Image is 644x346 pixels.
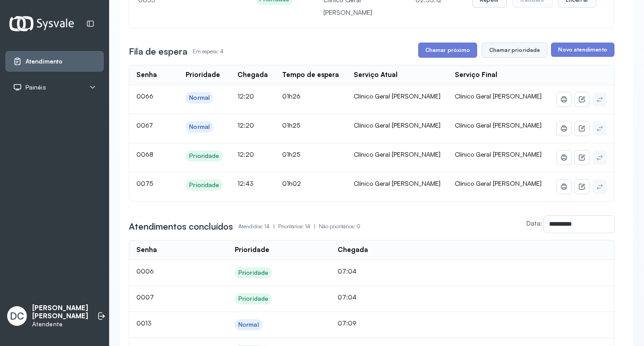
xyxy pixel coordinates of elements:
[354,71,398,79] div: Serviço Atual
[282,179,301,187] span: 01h02
[237,92,254,100] span: 12:20
[455,71,497,79] div: Serviço Final
[136,92,153,100] span: 0066
[482,43,548,58] button: Chamar prioridade
[354,121,441,129] div: Clínico Geral [PERSON_NAME]
[273,223,275,230] span: |
[136,179,153,187] span: 0075
[25,58,63,65] span: Atendimento
[338,267,356,275] span: 07:04
[13,57,96,66] a: Atendimento
[189,181,219,189] div: Prioridade
[136,71,157,79] div: Senha
[136,319,152,327] span: 0013
[418,43,477,58] button: Chamar próximo
[129,220,233,233] h3: Atendimentos concluídos
[354,92,441,100] div: Clínico Geral [PERSON_NAME]
[186,71,220,79] div: Prioridade
[238,220,278,233] p: Atendidos: 14
[237,121,254,129] span: 12:20
[238,295,268,303] div: Prioridade
[237,71,268,79] div: Chegada
[338,293,356,301] span: 07:04
[238,269,268,277] div: Prioridade
[455,150,542,158] span: Clínico Geral [PERSON_NAME]
[278,220,319,233] p: Prioritários: 14
[9,16,74,31] img: Logotipo do estabelecimento
[189,94,210,102] div: Normal
[282,71,339,79] div: Tempo de espera
[282,92,301,100] span: 01h26
[338,319,356,327] span: 07:09
[319,220,360,233] p: Não prioritários: 0
[189,123,210,131] div: Normal
[136,121,153,129] span: 0067
[238,321,259,329] div: Normal
[354,150,441,158] div: Clínico Geral [PERSON_NAME]
[136,293,154,301] span: 0007
[235,246,269,254] div: Prioridade
[314,223,315,230] span: |
[237,150,254,158] span: 12:20
[455,179,542,187] span: Clínico Geral [PERSON_NAME]
[282,150,300,158] span: 01h25
[129,45,187,58] h3: Fila de espera
[551,43,614,57] button: Novo atendimento
[136,150,153,158] span: 0068
[189,152,219,160] div: Prioridade
[455,121,542,129] span: Clínico Geral [PERSON_NAME]
[136,267,154,275] span: 0006
[237,179,254,187] span: 12:43
[354,179,441,188] div: Clínico Geral [PERSON_NAME]
[338,246,368,254] div: Chegada
[136,246,157,254] div: Senha
[25,84,46,91] span: Painéis
[193,45,224,58] p: Em espera: 4
[32,320,88,328] p: Atendente
[282,121,300,129] span: 01h25
[526,219,542,227] label: Data:
[455,92,542,100] span: Clínico Geral [PERSON_NAME]
[32,304,88,321] p: [PERSON_NAME] [PERSON_NAME]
